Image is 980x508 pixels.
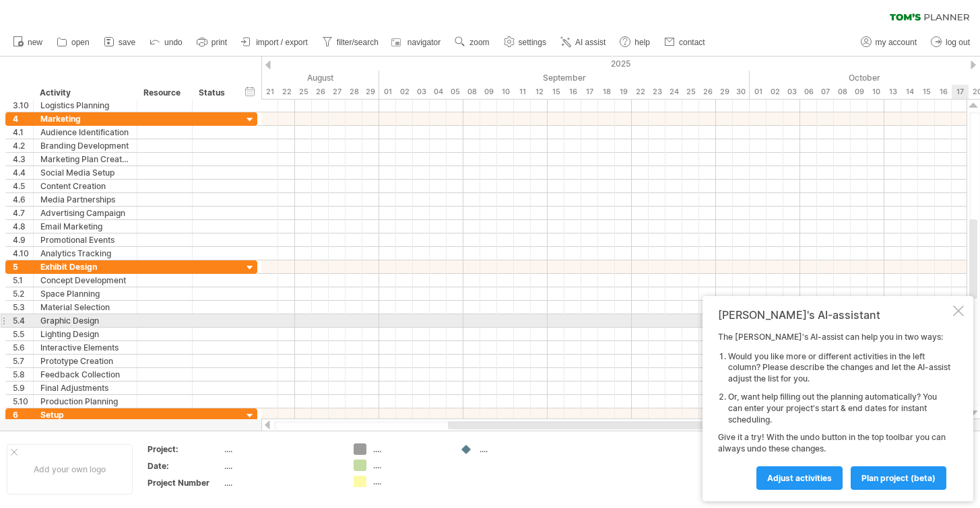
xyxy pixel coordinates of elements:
div: Tuesday, 9 September 2025 [480,85,497,99]
a: my account [857,34,921,51]
div: Tuesday, 23 September 2025 [649,85,665,99]
div: Interactive Elements [40,341,130,354]
div: Tuesday, 30 September 2025 [733,85,750,99]
div: Activity [40,86,129,100]
div: Add your own logo [7,444,133,495]
a: import / export [238,34,312,51]
div: .... [224,477,337,488]
div: 4.5 [13,180,33,192]
div: Thursday, 16 October 2025 [935,85,952,99]
a: print [193,34,231,51]
div: Content Creation [40,180,130,192]
div: Wednesday, 8 October 2025 [834,85,851,99]
a: log out [927,34,974,51]
div: Status [199,86,228,100]
div: Friday, 3 October 2025 [783,85,800,99]
span: log out [946,38,970,47]
div: Tuesday, 7 October 2025 [817,85,834,99]
a: settings [500,34,550,51]
div: Thursday, 2 October 2025 [766,85,783,99]
div: Media Partnerships [40,193,130,206]
div: 5.4 [13,314,33,327]
div: Wednesday, 10 September 2025 [497,85,514,99]
span: zoom [469,38,489,47]
span: settings [519,38,546,47]
a: contact [661,34,709,51]
div: Wednesday, 24 September 2025 [665,85,682,99]
div: .... [480,443,553,455]
div: 5.1 [13,274,33,287]
div: Material Selection [40,301,130,314]
div: Friday, 22 August 2025 [278,85,295,99]
div: Logistics Planning [40,99,130,112]
div: 4.9 [13,233,33,246]
a: open [53,34,94,51]
div: Wednesday, 15 October 2025 [918,85,935,99]
div: Graphic Design [40,314,130,327]
div: Monday, 29 September 2025 [716,85,733,99]
div: Final Adjustments [40,382,130,394]
div: Monday, 13 October 2025 [884,85,901,99]
div: 5.9 [13,382,33,394]
div: .... [373,443,447,455]
div: Wednesday, 27 August 2025 [329,85,346,99]
span: undo [164,38,183,47]
div: 4 [13,112,33,125]
div: Tuesday, 14 October 2025 [901,85,918,99]
a: navigator [389,34,445,51]
div: Thursday, 25 September 2025 [682,85,699,99]
div: Project Number [148,477,222,488]
div: 5.5 [13,328,33,340]
div: 5.6 [13,341,33,354]
div: Monday, 8 September 2025 [463,85,480,99]
li: Or, want help filling out the planning automatically? You can enter your project's start & end da... [728,392,950,425]
div: Analytics Tracking [40,247,130,260]
a: new [9,34,46,51]
div: Advertising Campaign [40,207,130,219]
div: Space Planning [40,287,130,300]
a: AI assist [557,34,610,51]
div: [PERSON_NAME]'s AI-assistant [718,308,950,322]
a: save [100,34,139,51]
div: Social Media Setup [40,166,130,179]
div: Production Planning [40,395,130,408]
div: Friday, 17 October 2025 [952,85,969,99]
div: The [PERSON_NAME]'s AI-assist can help you in two ways: Give it a try! With the undo button in th... [718,332,950,489]
div: 5.2 [13,287,33,300]
div: Thursday, 9 October 2025 [851,85,868,99]
span: contact [679,38,705,47]
a: undo [146,34,187,51]
div: .... [224,443,337,455]
div: .... [373,460,447,471]
span: save [119,38,135,47]
div: Friday, 19 September 2025 [615,85,632,99]
div: Concept Development [40,274,130,287]
div: Wednesday, 1 October 2025 [750,85,766,99]
a: filter/search [319,34,383,51]
div: Prototype Creation [40,355,130,367]
span: help [634,38,650,47]
div: Project: [148,443,222,455]
div: Feedback Collection [40,368,130,381]
div: Marketing [40,112,130,125]
div: Thursday, 21 August 2025 [261,85,278,99]
div: Tuesday, 2 September 2025 [396,85,413,99]
div: .... [373,476,447,487]
div: 4.3 [13,153,33,166]
div: Thursday, 11 September 2025 [514,85,531,99]
div: 5.3 [13,301,33,314]
div: Friday, 5 September 2025 [447,85,463,99]
div: 4.2 [13,139,33,152]
div: 4.4 [13,166,33,179]
div: 4.10 [13,247,33,260]
div: 4.8 [13,220,33,233]
div: Marketing Plan Creation [40,153,130,166]
span: AI assist [575,38,606,47]
div: Resource [143,86,185,100]
span: print [211,38,227,47]
div: Monday, 25 August 2025 [295,85,312,99]
div: Friday, 12 September 2025 [531,85,548,99]
div: Monday, 15 September 2025 [548,85,564,99]
span: filter/search [337,38,379,47]
span: new [28,38,42,47]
